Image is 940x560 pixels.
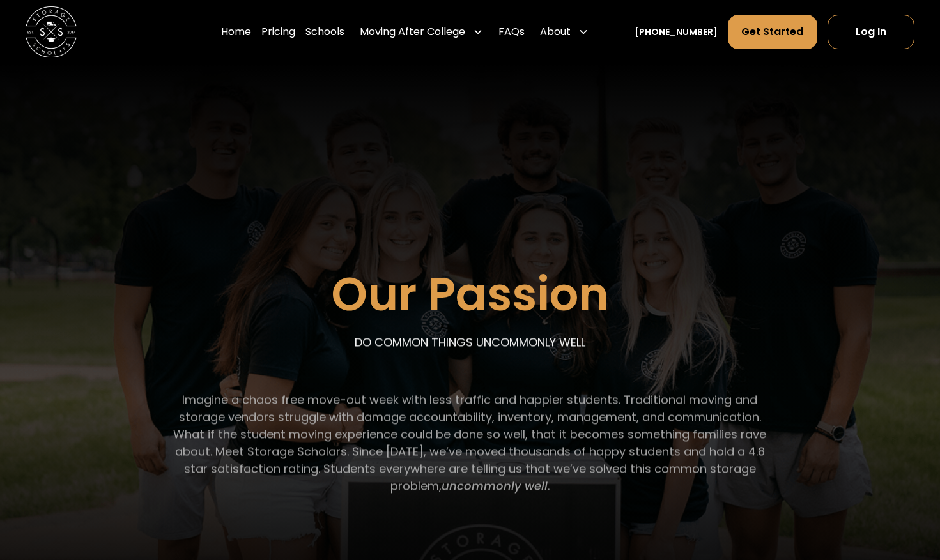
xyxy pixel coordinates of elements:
a: Get Started [728,15,817,49]
div: About [535,14,594,50]
a: FAQs [498,14,525,50]
a: Home [221,14,251,50]
a: Pricing [261,14,295,50]
a: home [26,6,77,57]
div: Moving After College [360,24,465,40]
a: Log In [828,15,914,49]
a: Schools [305,14,344,50]
a: [PHONE_NUMBER] [635,26,718,39]
p: DO COMMON THINGS UNCOMMONLY WELL [355,333,585,351]
img: Storage Scholars main logo [26,6,77,57]
em: uncommonly well [442,478,548,494]
div: Moving After College [355,14,488,50]
div: About [540,24,571,40]
p: Imagine a chaos free move-out week with less traffic and happier students. Traditional moving and... [162,391,778,494]
h1: Our Passion [331,269,609,319]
